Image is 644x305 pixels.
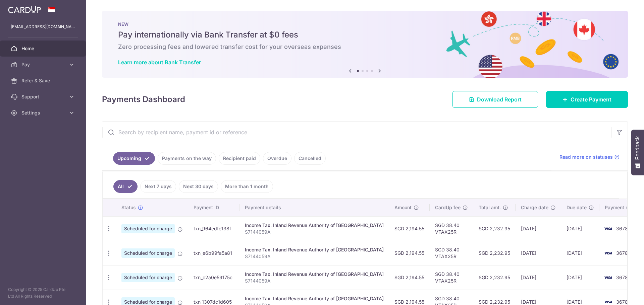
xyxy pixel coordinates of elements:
[113,180,138,193] a: All
[121,248,175,258] span: Scheduled for charge
[571,95,611,103] span: Create Payment
[245,295,384,302] div: Income Tax. Inland Revenue Authority of [GEOGRAPHIC_DATA]
[561,241,599,265] td: [DATE]
[21,77,66,84] span: Refer & Save
[389,241,430,265] td: SGD 2,194.55
[121,224,175,233] span: Scheduled for charge
[118,43,612,51] h6: Zero processing fees and lowered transfer cost for your overseas expenses
[601,249,615,257] img: Bank Card
[11,23,75,30] p: [EMAIL_ADDRESS][DOMAIN_NAME]
[8,5,41,13] img: CardUp
[389,216,430,241] td: SGD 2,194.55
[219,152,260,165] a: Recipient paid
[188,241,239,265] td: txn_e6b99fa5a81
[521,204,548,211] span: Charge date
[559,154,620,160] a: Read more on statuses
[21,93,66,100] span: Support
[102,93,185,105] h4: Payments Dashboard
[477,95,522,103] span: Download Report
[188,216,239,241] td: txn_964edfe138f
[188,199,239,216] th: Payment ID
[221,180,273,193] a: More than 1 month
[559,154,613,160] span: Read more on statuses
[616,299,628,305] span: 3678
[561,216,599,241] td: [DATE]
[245,222,384,229] div: Income Tax. Inland Revenue Authority of [GEOGRAPHIC_DATA]
[140,180,176,193] a: Next 7 days
[188,265,239,290] td: txn_c2a0e59175c
[546,91,628,108] a: Create Payment
[635,136,641,160] span: Feedback
[430,265,473,290] td: SGD 38.40 VTAX25R
[102,122,611,143] input: Search by recipient name, payment id or reference
[158,152,216,165] a: Payments on the way
[113,152,155,165] a: Upcoming
[561,265,599,290] td: [DATE]
[567,204,587,211] span: Due date
[118,59,201,66] a: Learn more about Bank Transfer
[118,21,612,27] p: NEW
[245,271,384,278] div: Income Tax. Inland Revenue Authority of [GEOGRAPHIC_DATA]
[430,216,473,241] td: SGD 38.40 VTAX25R
[435,204,461,211] span: CardUp fee
[121,273,175,282] span: Scheduled for charge
[294,152,326,165] a: Cancelled
[516,216,561,241] td: [DATE]
[245,246,384,253] div: Income Tax. Inland Revenue Authority of [GEOGRAPHIC_DATA]
[601,274,615,282] img: Bank Card
[21,45,66,52] span: Home
[601,225,615,233] img: Bank Card
[389,265,430,290] td: SGD 2,194.55
[430,241,473,265] td: SGD 38.40 VTAX25R
[473,241,516,265] td: SGD 2,232.95
[21,109,66,116] span: Settings
[479,204,501,211] span: Total amt.
[516,265,561,290] td: [DATE]
[245,253,384,260] p: S7144059A
[473,216,516,241] td: SGD 2,232.95
[118,29,612,40] h5: Pay internationally via Bank Transfer at $0 fees
[263,152,291,165] a: Overdue
[21,61,66,68] span: Pay
[179,180,218,193] a: Next 30 days
[616,250,628,256] span: 3678
[616,226,628,231] span: 3678
[245,278,384,284] p: S7144059A
[452,91,538,108] a: Download Report
[516,241,561,265] td: [DATE]
[473,265,516,290] td: SGD 2,232.95
[239,199,389,216] th: Payment details
[616,275,628,280] span: 3678
[245,229,384,235] p: S7144059A
[394,204,412,211] span: Amount
[102,11,628,78] img: Bank transfer banner
[121,204,136,211] span: Status
[631,130,644,175] button: Feedback - Show survey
